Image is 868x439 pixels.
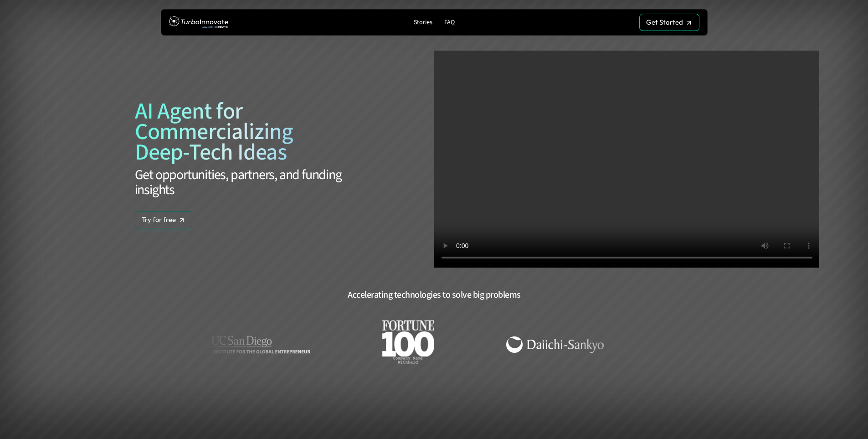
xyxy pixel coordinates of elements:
a: FAQ [441,16,458,29]
p: FAQ [444,19,455,26]
p: Get Started [646,18,683,26]
img: TurboInnovate Logo [169,14,228,31]
p: Stories [414,19,432,26]
a: Get Started [639,14,699,31]
a: Stories [410,16,436,29]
